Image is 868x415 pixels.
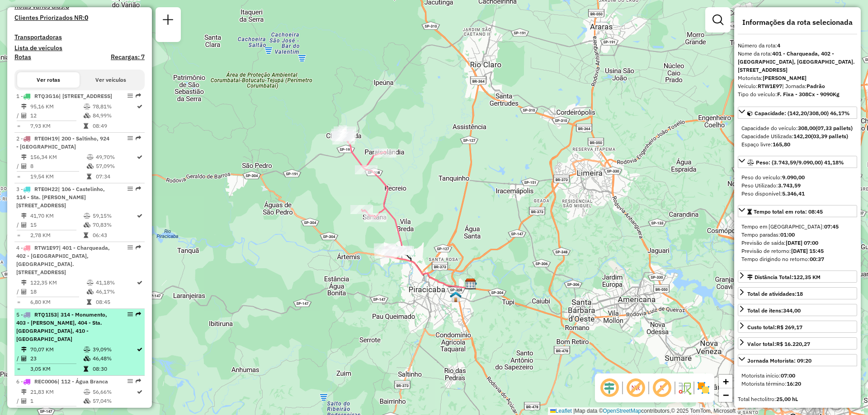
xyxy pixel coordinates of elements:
[651,377,673,399] span: Exibir rótulo
[137,104,142,109] i: Rota otimizada
[30,354,83,363] td: 23
[783,307,801,314] strong: 344,00
[16,186,105,209] span: 3 -
[741,223,854,231] div: Tempo em [GEOGRAPHIC_DATA]:
[87,154,94,160] i: % de utilização do peso
[92,345,136,354] td: 39,09%
[741,132,854,140] div: Capacidade Utilizada:
[34,135,58,142] span: RTE0H19
[16,172,21,181] td: =
[776,396,798,402] strong: 25,00 hL
[16,298,21,307] td: =
[738,90,857,98] div: Tipo do veículo:
[782,83,825,89] span: | Jornada:
[137,347,142,352] i: Rota otimizada
[30,102,83,111] td: 95,16 KM
[16,186,105,209] span: | 106 - Castelinho, 114 - Sta. [PERSON_NAME][STREET_ADDRESS]
[776,340,810,347] strong: R$ 16.220,27
[811,133,848,140] strong: (03,39 pallets)
[30,231,83,240] td: 2,78 KM
[738,170,857,201] div: Peso: (3.743,59/9.090,00) 41,18%
[21,163,27,169] i: Total de Atividades
[723,389,729,401] span: −
[754,208,823,215] span: Tempo total em rota: 08:45
[85,14,88,22] strong: 0
[30,153,86,162] td: 156,34 KM
[137,154,142,160] i: Rota otimizada
[30,298,86,307] td: 6,80 KM
[738,304,857,316] a: Total de itens:344,00
[798,125,816,131] strong: 308,00
[599,377,620,399] span: Ocultar deslocamento
[21,389,27,395] i: Distância Total
[95,162,136,171] td: 57,09%
[92,387,136,396] td: 56,66%
[738,368,857,392] div: Jornada Motorista: 09:20
[136,93,141,98] em: Rota exportada
[741,174,805,181] span: Peso do veículo:
[87,163,94,169] i: % de utilização da cubagem
[95,153,136,162] td: 49,70%
[136,378,141,384] em: Rota exportada
[87,280,94,285] i: % de utilização do peso
[782,190,805,197] strong: 5.346,41
[21,280,27,285] i: Distância Total
[573,408,575,414] span: |
[778,182,801,189] strong: 3.743,59
[677,381,692,395] img: Fluxo de ruas
[84,347,90,352] i: % de utilização do peso
[84,366,88,372] i: Tempo total em rota
[92,121,136,131] td: 08:49
[30,364,83,373] td: 3,05 KM
[747,340,810,348] div: Valor total:
[34,311,57,318] span: RTQ1I53
[738,321,857,333] a: Custo total:R$ 269,17
[84,398,90,404] i: % de utilização da cubagem
[16,244,110,275] span: | 401 - Charqueada, 402 - [GEOGRAPHIC_DATA], [GEOGRAPHIC_DATA]. [STREET_ADDRESS]
[30,396,83,406] td: 1
[57,378,108,385] span: | 112 - Água Branca
[30,278,86,287] td: 122,35 KM
[747,307,801,315] div: Total de itens:
[719,388,732,402] a: Zoom out
[87,174,91,179] i: Tempo total em rota
[793,274,821,280] span: 122,35 KM
[755,110,850,117] span: Capacidade: (142,20/308,00) 46,17%
[16,311,107,342] span: 5 -
[21,113,27,118] i: Total de Atividades
[741,231,854,239] div: Tempo paradas:
[741,239,854,247] div: Previsão de saída:
[30,345,83,354] td: 70,07 KM
[780,231,795,238] strong: 01:00
[84,233,88,238] i: Tempo total em rota
[738,42,857,50] div: Número da rota:
[21,104,27,109] i: Distância Total
[95,172,136,181] td: 07:34
[777,91,840,98] strong: F. Fixa - 308Cx - 9090Kg
[773,141,790,148] strong: 165,80
[21,289,27,294] i: Total de Atividades
[17,72,80,88] button: Ver rotas
[738,205,857,217] a: Tempo total em rota: 08:45
[787,380,801,387] strong: 16:20
[16,162,21,171] td: /
[14,3,145,10] h4: Rotas vários dias:
[625,377,646,399] span: Exibir NR
[80,72,142,88] button: Ver veículos
[16,378,108,385] span: 6 -
[127,312,133,317] em: Opções
[95,287,136,296] td: 46,17%
[92,102,136,111] td: 78,81%
[30,387,83,396] td: 21,83 KM
[30,121,83,131] td: 7,93 KM
[741,140,854,149] div: Espaço livre:
[159,11,177,31] a: Nova sessão e pesquisa
[137,213,142,219] i: Rota otimizada
[21,213,27,219] i: Distância Total
[16,121,21,131] td: =
[30,172,86,181] td: 19,54 KM
[95,298,136,307] td: 08:45
[777,324,802,331] strong: R$ 269,17
[824,223,839,230] strong: 07:45
[782,174,805,181] strong: 9.090,00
